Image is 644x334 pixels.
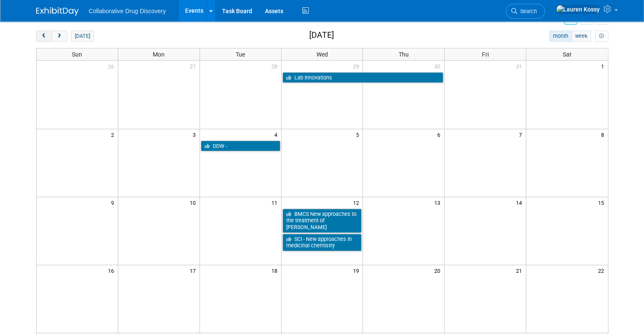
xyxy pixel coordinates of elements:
button: month [549,31,572,42]
span: Tue [236,51,245,58]
span: 15 [597,197,608,208]
span: 2 [110,129,118,140]
span: 9 [110,197,118,208]
span: 27 [189,61,199,71]
button: next [51,31,67,42]
span: Search [517,8,537,14]
a: BMCS New approaches to the treatment of [PERSON_NAME] [282,209,362,233]
button: myCustomButton [595,31,608,42]
span: Collaborative Drug Discovery [89,8,166,14]
span: 6 [436,129,444,140]
span: 13 [433,197,444,208]
span: Thu [399,51,409,58]
span: 11 [271,197,281,208]
span: 17 [189,265,199,276]
span: 8 [600,129,608,140]
span: 29 [352,61,362,71]
span: Fri [482,51,489,58]
span: 16 [107,265,118,276]
span: 1 [600,61,608,71]
img: Lauren Kossy [556,5,600,14]
span: 20 [433,265,444,276]
span: 7 [518,129,526,140]
span: 5 [355,129,362,140]
span: Mon [153,51,165,58]
h2: [DATE] [309,31,334,40]
span: 28 [271,61,281,71]
span: 4 [274,129,281,140]
a: DDW - [201,141,280,152]
span: Wed [316,51,328,58]
span: 18 [271,265,281,276]
a: Search [506,4,545,19]
span: 3 [192,129,199,140]
span: 26 [107,61,118,71]
span: 19 [352,265,362,276]
span: 22 [597,265,608,276]
span: 21 [515,265,526,276]
a: Lab Innovations [282,72,444,83]
button: prev [36,31,52,42]
span: Sun [72,51,82,58]
span: 30 [433,61,444,71]
button: [DATE] [71,31,94,42]
img: ExhibitDay [36,7,79,16]
span: 12 [352,197,362,208]
span: 10 [189,197,199,208]
i: Personalize Calendar [599,34,604,39]
a: SCI - New approaches in medicinal chemistry [282,234,362,251]
span: 31 [515,61,526,71]
span: Sat [562,51,571,58]
button: week [571,31,591,42]
span: 14 [515,197,526,208]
